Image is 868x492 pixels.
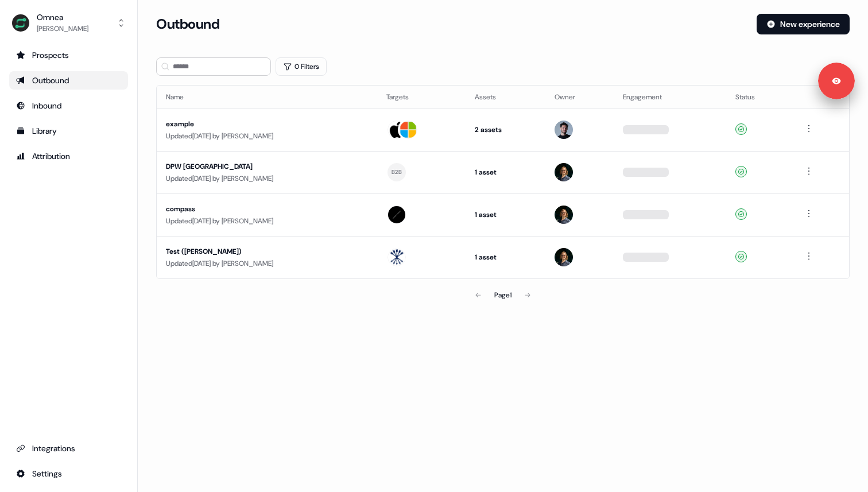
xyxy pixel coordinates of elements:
div: 1 asset [475,166,536,178]
a: Go to attribution [9,147,128,165]
button: Omnea[PERSON_NAME] [9,9,128,37]
div: compass [166,203,368,215]
th: Name [157,86,377,109]
img: Nick [555,248,573,266]
button: New experience [757,14,850,34]
div: Inbound [16,100,121,111]
div: Settings [16,468,121,479]
h3: Outbound [156,16,219,33]
img: Patrick [555,121,573,139]
div: DPW [GEOGRAPHIC_DATA] [166,161,368,172]
div: Attribution [16,150,121,162]
div: Outbound [16,75,121,86]
div: Library [16,125,121,137]
div: Page 1 [494,289,511,301]
div: B2B [392,167,402,177]
div: Omnea [37,11,88,23]
div: Updated [DATE] by [PERSON_NAME] [166,173,368,184]
a: Go to Inbound [9,96,128,115]
th: Targets [377,86,466,109]
a: Go to integrations [9,439,128,458]
a: Go to outbound experience [9,71,128,90]
a: Go to integrations [9,464,128,483]
div: Updated [DATE] by [PERSON_NAME] [166,215,368,227]
div: Prospects [16,49,121,61]
img: Nick [555,163,573,181]
th: Owner [545,86,614,109]
div: 1 asset [475,251,536,263]
div: [PERSON_NAME] [37,23,88,34]
img: Nick [555,206,573,224]
div: Updated [DATE] by [PERSON_NAME] [166,130,368,142]
a: Go to prospects [9,46,128,64]
a: Go to templates [9,122,128,140]
th: Status [726,86,793,109]
th: Assets [466,86,545,109]
div: 1 asset [475,209,536,220]
div: Updated [DATE] by [PERSON_NAME] [166,258,368,269]
th: Engagement [614,86,726,109]
div: example [166,118,368,130]
div: Integrations [16,443,121,454]
button: 0 Filters [276,57,327,76]
div: Test ([PERSON_NAME]) [166,246,368,257]
div: 2 assets [475,124,536,135]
